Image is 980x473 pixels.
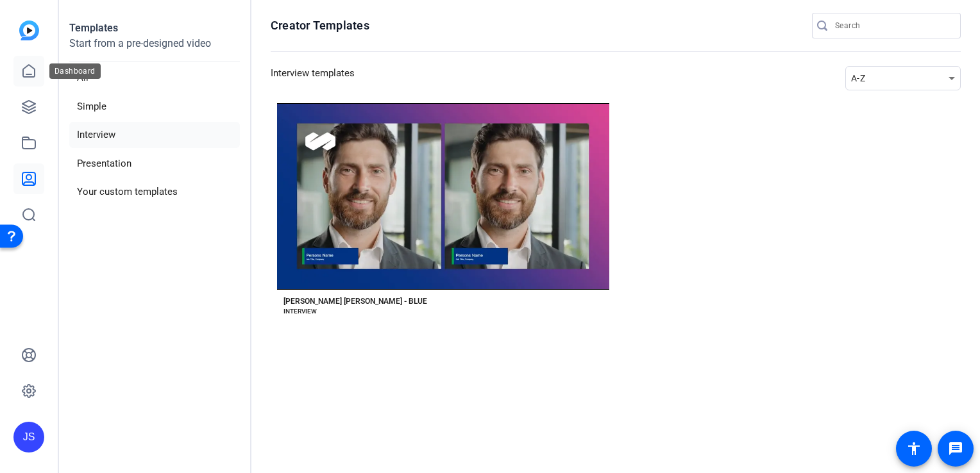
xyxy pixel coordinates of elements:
div: [PERSON_NAME] [PERSON_NAME] - BLUE [283,296,427,306]
li: Simple [69,94,240,120]
span: A-Z [851,73,865,83]
li: Presentation [69,151,240,177]
input: Search [835,18,950,33]
strong: Templates [69,22,118,34]
img: blue-gradient.svg [19,21,39,40]
button: Template image [277,103,609,290]
h1: Creator Templates [271,18,369,33]
li: Interview [69,122,240,148]
li: Your custom templates [69,179,240,205]
div: INTERVIEW [283,306,317,317]
div: JS [13,422,44,452]
li: All [69,65,240,91]
mat-icon: message [948,441,963,456]
div: Dashboard [49,63,101,79]
p: Start from a pre-designed video [69,36,240,62]
h3: Interview templates [271,66,355,90]
mat-icon: accessibility [906,441,922,456]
